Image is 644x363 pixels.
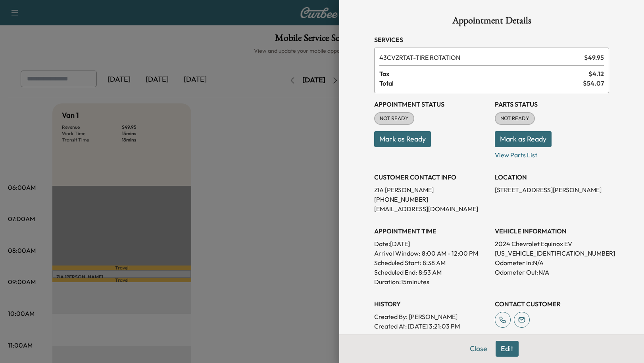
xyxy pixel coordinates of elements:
p: 8:38 AM [423,258,446,267]
span: $ 49.95 [584,53,604,62]
h3: LOCATION [495,172,609,182]
button: Mark as Ready [374,131,431,147]
h3: CUSTOMER CONTACT INFO [374,172,488,182]
p: 8:53 AM [419,267,442,277]
p: Odometer Out: N/A [495,267,609,277]
p: [US_VEHICLE_IDENTIFICATION_NUMBER] [495,248,609,258]
span: NOT READY [496,115,534,122]
h3: History [374,299,488,309]
button: Close [465,341,492,357]
h3: Appointment Status [374,99,488,109]
p: Date: [DATE] [374,239,488,248]
p: Scheduled Start: [374,258,421,267]
span: Tax [379,69,588,78]
button: Edit [496,341,519,357]
span: $ 54.07 [583,78,604,88]
p: Created By : [PERSON_NAME] [374,312,488,321]
p: 2024 Chevrolet Equinox EV [495,239,609,248]
h3: Parts Status [495,99,609,109]
span: NOT READY [375,115,413,122]
p: ZIA [PERSON_NAME] [374,185,488,195]
span: TIRE ROTATION [379,53,581,62]
p: Scheduled End: [374,267,417,277]
button: Mark as Ready [495,131,552,147]
span: 8:00 AM - 12:00 PM [422,248,478,258]
p: Created At : [DATE] 3:21:03 PM [374,321,488,331]
h1: Appointment Details [374,16,609,29]
p: Arrival Window: [374,248,488,258]
span: Total [379,78,583,88]
p: Duration: 15 minutes [374,277,488,287]
p: [PHONE_NUMBER] [374,195,488,204]
p: [STREET_ADDRESS][PERSON_NAME] [495,185,609,195]
p: [EMAIL_ADDRESS][DOMAIN_NAME] [374,204,488,214]
h3: Services [374,35,609,44]
h3: APPOINTMENT TIME [374,226,488,236]
span: $ 4.12 [588,69,604,78]
p: View Parts List [495,147,609,160]
h3: VEHICLE INFORMATION [495,226,609,236]
h3: CONTACT CUSTOMER [495,299,609,309]
p: Odometer In: N/A [495,258,609,267]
